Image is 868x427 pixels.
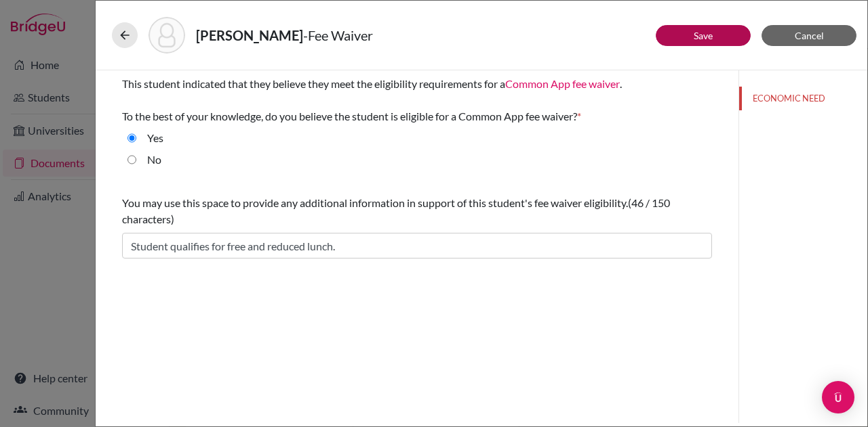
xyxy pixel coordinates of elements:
label: Yes [147,130,163,146]
strong: [PERSON_NAME] [196,27,303,43]
div: Open Intercom Messenger [822,381,854,413]
span: This student indicated that they believe they meet the eligibility requirements for a . To the be... [122,77,622,122]
span: - Fee Waiver [303,27,373,43]
span: You may use this space to provide any additional information in support of this student's fee wai... [122,196,628,209]
label: No [147,152,161,168]
a: Common App fee waiver [505,77,620,90]
button: ECONOMIC NEED [739,87,867,110]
